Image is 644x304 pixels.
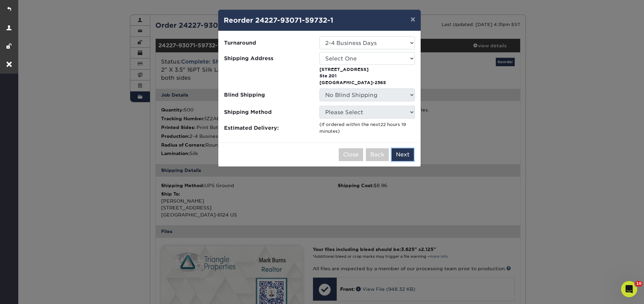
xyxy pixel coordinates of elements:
div: (If ordered within the next ) [319,121,415,134]
h4: Reorder 24227-93071-59732-1 [224,15,415,25]
iframe: Intercom live chat [621,281,637,297]
span: Estimated Delivery: [224,124,314,132]
span: 10 [635,281,643,286]
span: Shipping Address [224,55,314,62]
button: Back [366,148,389,161]
span: Blind Shipping [224,91,314,99]
button: Next [392,148,414,161]
span: 22 hours 19 minutes [319,122,406,133]
span: Turnaround [224,39,314,47]
button: × [405,10,421,29]
p: [STREET_ADDRESS] Ste 201 [GEOGRAPHIC_DATA]-2365 [319,66,415,86]
button: Close [339,148,363,161]
span: Shipping Method [224,108,314,116]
